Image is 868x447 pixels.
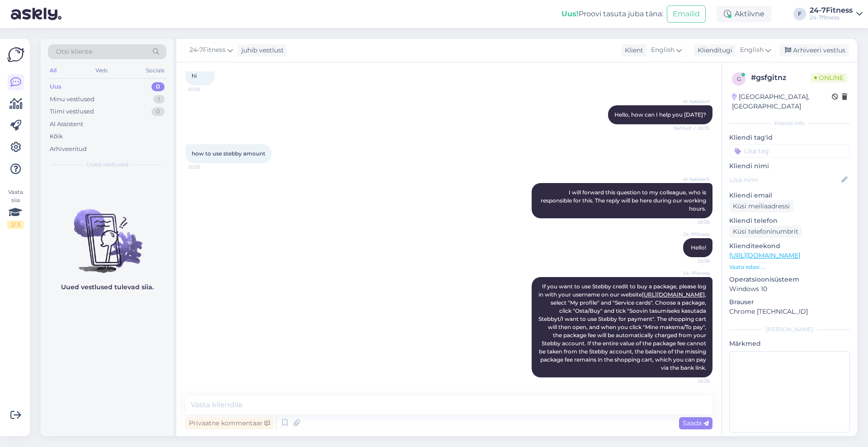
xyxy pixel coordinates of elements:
span: AI Assistent [676,176,710,183]
p: Kliendi nimi [729,161,850,171]
span: g [737,75,741,82]
span: Hello! [691,244,706,251]
div: Proovi tasuta juba täna: [561,9,663,19]
div: Arhiveeri vestlus [779,44,849,56]
p: Kliendi email [729,191,850,200]
span: English [740,45,764,55]
span: Hello, how can I help you [DATE]? [614,111,706,118]
span: hi [192,72,197,79]
span: 24-7Fitness [676,231,710,238]
img: Askly Logo [7,46,24,63]
span: I will forward this question to my colleague, who is responsible for this. The reply will be here... [541,189,708,212]
div: Minu vestlused [50,95,94,104]
span: 24-7Fitness [189,45,226,55]
div: Socials [144,65,166,76]
p: Kliendi tag'id [729,133,850,142]
a: [URL][DOMAIN_NAME] [642,291,705,298]
div: Uus [50,82,61,91]
span: English [651,45,675,55]
div: 2 / 3 [7,221,24,229]
p: Uued vestlused tulevad siia. [61,282,154,292]
span: 20:35 [188,86,222,93]
div: Kõik [50,132,63,141]
p: Operatsioonisüsteem [729,275,850,284]
div: 24-7fitness [810,14,853,21]
span: AI Assistent [676,98,710,105]
div: [PERSON_NAME] [729,325,850,334]
div: juhib vestlust [238,46,284,55]
div: Klienditugi [694,46,732,55]
p: Chrome [TECHNICAL_ID] [729,307,850,316]
img: No chats [41,193,174,274]
p: Kliendi telefon [729,216,850,226]
div: 0 [151,107,165,116]
a: 24-7Fitness24-7fitness [810,7,863,21]
span: 20:35 [188,164,222,170]
div: Tiimi vestlused [50,107,94,116]
div: 24-7Fitness [810,7,853,14]
div: Aktiivne [717,6,772,22]
b: Uus! [561,9,579,18]
p: Vaata edasi ... [729,263,850,271]
div: Privaatne kommentaar [185,417,274,429]
span: Saada [683,419,709,427]
div: All [48,65,58,76]
div: Küsi meiliaadressi [729,200,793,212]
div: AI Assistent [50,120,83,129]
input: Lisa nimi [730,175,840,185]
span: 20:36 [676,258,710,264]
div: 0 [151,82,165,91]
div: 1 [153,95,165,104]
div: Kliendi info [729,119,850,127]
span: Uued vestlused [86,160,128,169]
p: Märkmed [729,339,850,348]
div: [GEOGRAPHIC_DATA], [GEOGRAPHIC_DATA] [732,92,832,111]
div: Vaata siia [7,188,24,229]
a: [URL][DOMAIN_NAME] [729,251,800,259]
span: 20:35 [676,219,710,226]
div: Klient [621,46,643,55]
div: Web [94,65,109,76]
button: Emailid [667,5,706,23]
input: Lisa tag [729,144,850,158]
span: 24-7Fitness [676,270,710,277]
div: # gsfgitnz [751,72,811,83]
span: Nähtud ✓ 20:35 [674,125,710,132]
p: Brauser [729,297,850,307]
span: Online [811,73,847,83]
div: F [793,8,806,20]
span: 20:36 [676,378,710,385]
span: Otsi kliente [56,47,92,56]
div: Küsi telefoninumbrit [729,226,802,238]
div: Arhiveeritud [50,145,87,154]
p: Klienditeekond [729,241,850,251]
span: how to use stebby amount [192,150,265,157]
p: Windows 10 [729,284,850,294]
span: If you want to use Stebby credit to buy a package, please log in with your username on our websit... [538,283,708,371]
